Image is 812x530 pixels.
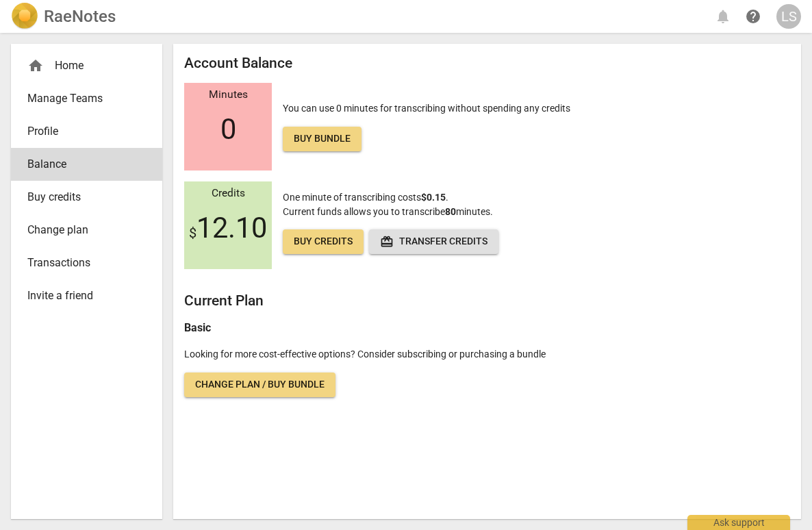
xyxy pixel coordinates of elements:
[283,192,448,203] span: One minute of transcribing costs .
[380,235,487,249] span: Transfer credits
[11,49,162,82] div: Home
[27,58,135,74] div: Home
[184,188,272,200] div: Credits
[283,229,364,254] a: Buy credits
[44,7,116,26] h2: RaeNotes
[11,82,162,115] a: Manage Teams
[27,222,135,238] span: Change plan
[294,235,353,249] span: Buy credits
[741,4,765,29] a: Help
[11,279,162,312] a: Invite a friend
[745,8,761,25] span: help
[11,115,162,148] a: Profile
[445,206,456,217] b: 80
[27,189,135,205] span: Buy credits
[421,192,446,203] b: $0.15
[11,148,162,181] a: Balance
[687,515,790,530] div: Ask support
[184,373,335,397] a: Change plan / Buy bundle
[27,156,135,173] span: Balance
[283,127,361,151] a: Buy bundle
[369,229,498,254] button: Transfer credits
[11,3,38,30] img: Logo
[11,214,162,247] a: Change plan
[184,347,790,362] p: Looking for more cost-effective options? Consider subscribing or purchasing a bundle
[184,321,211,334] b: Basic
[195,378,325,392] span: Change plan / Buy bundle
[11,3,116,30] a: LogoRaeNotes
[11,181,162,214] a: Buy credits
[184,55,790,72] h2: Account Balance
[189,225,196,241] span: $
[283,101,570,151] p: You can use 0 minutes for transcribing without spending any credits
[27,90,135,107] span: Manage Teams
[220,113,236,146] span: 0
[189,212,267,244] span: 12.10
[27,288,135,304] span: Invite a friend
[283,206,493,217] span: Current funds allows you to transcribe minutes.
[11,247,162,279] a: Transactions
[184,292,790,310] h2: Current Plan
[184,89,272,101] div: Minutes
[294,132,351,146] span: Buy bundle
[27,123,135,140] span: Profile
[27,58,44,74] span: home
[776,4,801,29] button: LS
[27,255,135,271] span: Transactions
[380,235,394,249] span: redeem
